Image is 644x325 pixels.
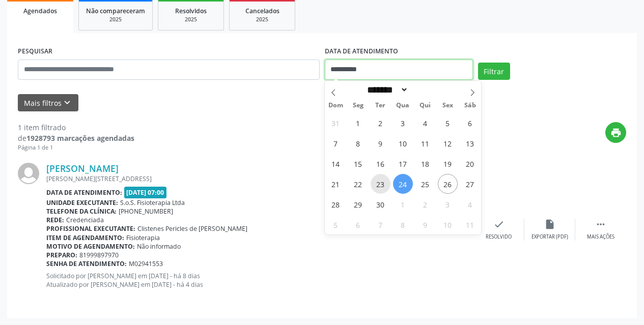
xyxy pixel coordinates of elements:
[325,44,398,60] label: DATA DE ATENDIMENTO
[66,216,104,224] span: Credenciada
[415,215,435,234] span: Outubro 9, 2025
[120,198,185,207] span: S.o.S. Fisioterapia Ltda
[86,7,145,15] span: Não compareceram
[460,133,480,153] span: Setembro 13, 2025
[438,174,458,194] span: Setembro 26, 2025
[46,272,473,289] p: Solicitado por [PERSON_NAME] em [DATE] - há 8 dias Atualizado por [PERSON_NAME] em [DATE] - há 4 ...
[460,174,480,194] span: Setembro 27, 2025
[46,251,77,259] b: Preparo:
[438,133,458,153] span: Setembro 12, 2025
[348,215,368,234] span: Outubro 6, 2025
[369,102,391,109] span: Ter
[46,242,135,251] b: Motivo de agendamento:
[531,233,568,241] div: Exportar (PDF)
[18,143,134,152] div: Página 1 de 1
[415,174,435,194] span: Setembro 25, 2025
[587,233,614,241] div: Mais ações
[415,154,435,173] span: Setembro 18, 2025
[371,154,390,173] span: Setembro 16, 2025
[325,102,347,109] span: Dom
[393,133,413,153] span: Setembro 10, 2025
[347,102,369,109] span: Seg
[165,16,216,23] div: 2025
[18,44,52,60] label: PESQUISAR
[610,127,622,138] i: print
[415,133,435,153] span: Setembro 11, 2025
[348,133,368,153] span: Setembro 8, 2025
[124,187,167,198] span: [DATE] 07:00
[415,194,435,214] span: Outubro 2, 2025
[393,215,413,234] span: Outubro 8, 2025
[371,215,390,234] span: Outubro 7, 2025
[79,251,119,259] span: 81999897970
[46,163,119,174] a: [PERSON_NAME]
[438,215,458,234] span: Outubro 10, 2025
[46,233,124,242] b: Item de agendamento:
[393,174,413,194] span: Setembro 24, 2025
[46,259,127,268] b: Senha de atendimento:
[393,113,413,133] span: Setembro 3, 2025
[460,215,480,234] span: Outubro 11, 2025
[137,242,181,251] span: Não informado
[326,154,346,173] span: Setembro 14, 2025
[237,16,288,23] div: 2025
[326,215,346,234] span: Outubro 5, 2025
[371,133,390,153] span: Setembro 9, 2025
[364,84,409,95] select: Month
[371,174,390,194] span: Setembro 23, 2025
[493,219,505,230] i: check
[46,224,135,233] b: Profissional executante:
[46,174,473,183] div: [PERSON_NAME][STREET_ADDRESS]
[326,194,346,214] span: Setembro 28, 2025
[326,174,346,194] span: Setembro 21, 2025
[18,122,134,133] div: 1 item filtrado
[414,102,436,109] span: Qui
[371,113,390,133] span: Setembro 2, 2025
[26,133,134,143] strong: 1928793 marcações agendadas
[245,7,279,15] span: Cancelados
[348,174,368,194] span: Setembro 22, 2025
[129,259,163,268] span: M02941553
[460,194,480,214] span: Outubro 4, 2025
[348,154,368,173] span: Setembro 15, 2025
[23,7,57,15] span: Agendados
[391,102,414,109] span: Qua
[137,224,247,233] span: Clistenes Pericles de [PERSON_NAME]
[478,63,510,80] button: Filtrar
[46,207,117,216] b: Telefone da clínica:
[86,16,145,23] div: 2025
[605,122,626,143] button: print
[459,102,481,109] span: Sáb
[438,194,458,214] span: Outubro 3, 2025
[18,133,134,143] div: de
[46,198,118,207] b: Unidade executante:
[326,133,346,153] span: Setembro 7, 2025
[62,97,73,108] i: keyboard_arrow_down
[126,233,160,242] span: Fisioterapia
[119,207,173,216] span: [PHONE_NUMBER]
[46,216,64,224] b: Rede:
[408,84,442,95] input: Year
[438,154,458,173] span: Setembro 19, 2025
[438,113,458,133] span: Setembro 5, 2025
[348,113,368,133] span: Setembro 1, 2025
[460,154,480,173] span: Setembro 20, 2025
[46,188,122,197] b: Data de atendimento:
[415,113,435,133] span: Setembro 4, 2025
[326,113,346,133] span: Agosto 31, 2025
[18,94,78,112] button: Mais filtroskeyboard_arrow_down
[18,163,39,184] img: img
[486,233,512,241] div: Resolvido
[348,194,368,214] span: Setembro 29, 2025
[393,194,413,214] span: Outubro 1, 2025
[436,102,459,109] span: Sex
[393,154,413,173] span: Setembro 17, 2025
[175,7,207,15] span: Resolvidos
[460,113,480,133] span: Setembro 6, 2025
[371,194,390,214] span: Setembro 30, 2025
[544,219,555,230] i: insert_drive_file
[595,219,606,230] i: 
